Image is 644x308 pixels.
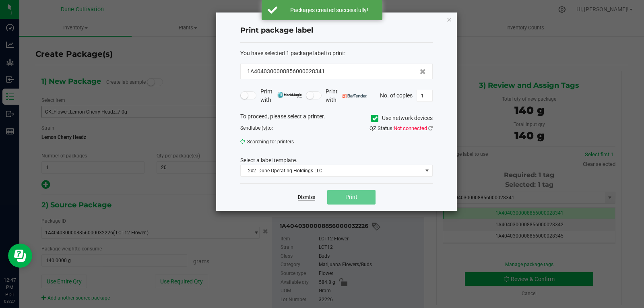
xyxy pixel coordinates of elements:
span: Not connected [394,125,427,131]
span: Send to: [240,125,273,131]
h4: Print package label [240,25,433,36]
span: Print with [326,87,367,104]
span: Print [345,194,357,200]
div: To proceed, please select a printer. [234,112,439,124]
span: You have selected 1 package label to print [240,50,344,56]
label: Use network devices [371,114,433,122]
img: mark_magic_cybra.png [277,92,302,98]
button: Print [327,190,376,205]
span: QZ Status: [369,125,433,131]
span: Print with [260,87,302,104]
a: Dismiss [298,194,315,201]
span: Searching for printers [240,136,330,148]
div: Packages created successfully! [282,6,376,14]
span: No. of copies [380,92,413,98]
span: label(s) [251,125,267,131]
div: : [240,49,433,58]
iframe: Resource center [8,244,32,268]
div: Select a label template. [234,156,439,165]
img: bartender.png [343,94,367,98]
span: 2x2 -Dune Operating Holdings LLC [241,165,422,176]
span: 1A4040300008856000028341 [247,67,325,76]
